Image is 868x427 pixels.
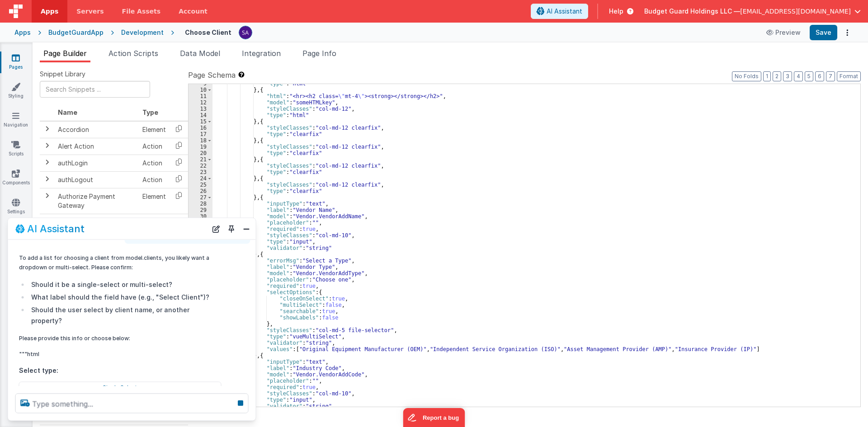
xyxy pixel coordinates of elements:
div: BudgetGuardApp [48,28,104,37]
button: Save [810,25,837,40]
div: 17 [189,131,212,137]
td: bfcheckbox1 [54,214,139,230]
span: Help [609,7,623,16]
div: 24 [189,175,212,182]
div: Development [121,28,164,37]
button: New Chat [210,222,222,235]
span: Integration [242,49,281,58]
button: 4 [794,71,803,81]
div: 13 [189,106,212,112]
label: Select type: [19,365,222,375]
span: Budget Guard Holdings LLC — [644,7,740,16]
div: 22 [189,163,212,169]
iframe: Marker.io feedback button [403,408,465,427]
h2: AI Assistant [27,223,85,234]
button: Preview [761,25,806,40]
div: 21 [189,156,212,163]
button: 3 [783,71,792,81]
span: File Assets [122,7,161,16]
div: 16 [189,125,212,131]
button: 7 [826,71,835,81]
button: Options [841,26,854,39]
span: Apps [41,7,58,16]
p: Please provide this info or choose below: [19,333,222,343]
div: 18 [189,137,212,144]
div: 29 [189,207,212,213]
td: Alert Action [54,138,139,155]
button: 5 [805,71,813,81]
td: authLogin [54,155,139,171]
span: Data Model [180,49,220,58]
img: 79293985458095ca2ac202dc7eb50dda [239,26,252,39]
div: 12 [189,99,212,106]
div: 30 [189,213,212,220]
button: 2 [773,71,781,81]
input: Search Snippets ... [40,81,150,98]
span: Type [142,108,158,116]
div: 28 [189,201,212,207]
div: 20 [189,150,212,156]
li: Should it be a single-select or multi-select? [29,279,222,290]
div: 10 [189,87,212,93]
span: Page Builder [43,49,87,58]
td: Element [139,121,170,138]
td: Accordion [54,121,139,138]
button: Format [837,71,861,81]
span: Action Scripts [108,49,158,58]
span: AI Assistant [547,7,582,16]
button: AI Assistant [531,4,588,19]
td: Action [139,155,170,171]
span: Servers [76,7,104,16]
button: No Folds [732,71,761,81]
h4: Choose Client [185,29,231,36]
li: What label should the field have (e.g., "Select Client")? [29,291,222,302]
span: Name [58,108,77,116]
button: Budget Guard Holdings LLC — [EMAIL_ADDRESS][DOMAIN_NAME] [644,7,861,16]
td: Authorize Payment Gateway [54,188,139,214]
p: To add a list for choosing a client from model.clients, you likely want a dropdown or multi-selec... [19,253,222,272]
div: 19 [189,144,212,150]
button: Toggle Pin [225,222,238,235]
p: """html [19,349,222,358]
div: 15 [189,118,212,125]
td: Element [139,188,170,214]
div: 26 [189,188,212,194]
td: Element [139,214,170,230]
button: Close [241,222,252,235]
div: 11 [189,93,212,99]
span: [EMAIL_ADDRESS][DOMAIN_NAME] [740,7,851,16]
div: Apps [14,28,31,37]
td: Action [139,171,170,188]
button: 1 [763,71,771,81]
button: 6 [815,71,824,81]
div: 23 [189,169,212,175]
span: Snippet Library [40,70,85,79]
li: Should the user select by client name, or another property? [29,304,222,326]
div: 25 [189,182,212,188]
td: Action [139,138,170,155]
button: Single Select [19,381,222,393]
div: 14 [189,112,212,118]
span: Page Schema [188,70,236,80]
div: 27 [189,194,212,201]
span: Page Info [302,49,336,58]
td: authLogout [54,171,139,188]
